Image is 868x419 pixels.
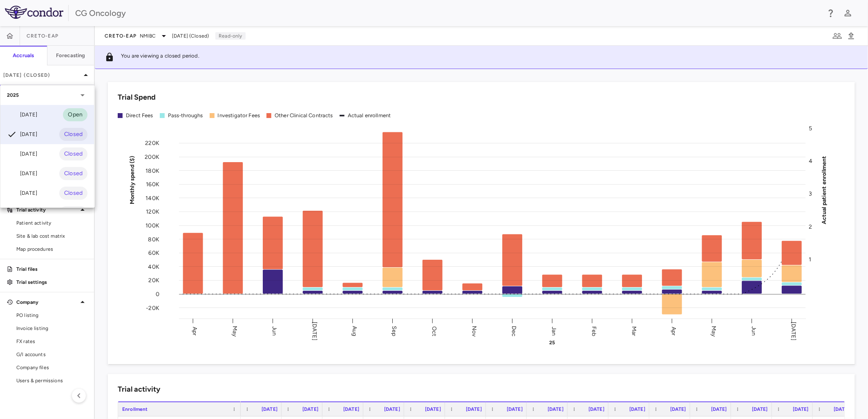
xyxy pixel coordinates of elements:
div: [DATE] [7,188,37,198]
div: [DATE] [7,129,37,139]
div: [DATE] [7,149,37,159]
span: Closed [59,130,87,139]
span: Open [63,110,87,119]
p: 2025 [7,91,19,99]
div: [DATE] [7,169,37,178]
span: Closed [59,149,87,158]
span: Closed [59,169,87,178]
span: Closed [59,189,87,198]
div: [DATE] [7,110,37,120]
div: 2025 [0,85,94,105]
